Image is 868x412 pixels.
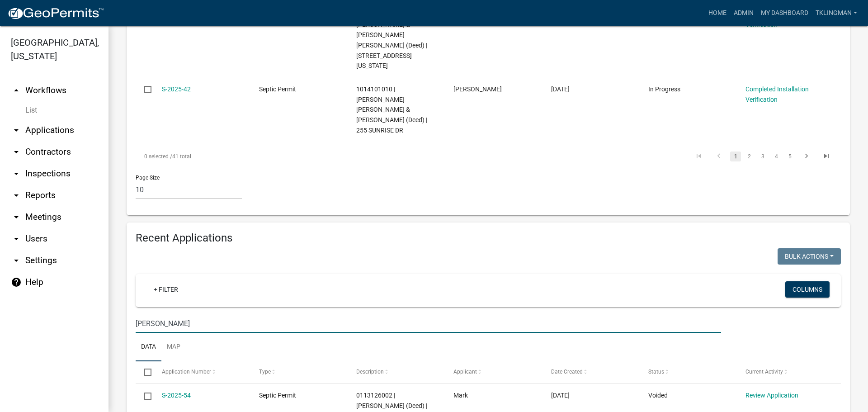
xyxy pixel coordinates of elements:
[705,5,730,22] a: Home
[648,369,664,375] span: Status
[745,85,809,103] a: Completed Installation Verification
[250,361,348,383] datatable-header-cell: Type
[11,233,22,244] i: arrow_drop_down
[162,85,191,93] a: S-2025-42
[769,149,783,164] li: page 4
[757,152,768,161] a: 3
[259,369,271,375] span: Type
[730,5,757,22] a: Admin
[136,333,161,362] a: Data
[640,361,737,383] datatable-header-cell: Status
[144,153,172,160] span: 0 selected /
[453,392,468,399] span: Mark
[162,392,191,399] a: S-2025-54
[136,145,414,168] div: 41 total
[771,152,782,161] a: 4
[551,392,570,399] span: 08/11/2025
[756,149,769,164] li: page 3
[453,369,477,375] span: Applicant
[11,125,22,136] i: arrow_drop_down
[11,168,22,179] i: arrow_drop_down
[648,392,668,399] span: Voided
[737,361,834,383] datatable-header-cell: Current Activity
[348,361,445,383] datatable-header-cell: Description
[648,85,680,93] span: In Progress
[778,248,841,265] button: Bulk Actions
[356,11,427,70] span: 0820538083 | SMITH GARY DEE & RITA RENEE (Deed) | 24939 MISSISSIPPI RD
[798,152,815,161] a: go to next page
[742,149,756,164] li: page 2
[11,277,22,288] i: help
[259,85,296,93] span: Septic Permit
[783,149,797,164] li: page 5
[551,369,583,375] span: Date Created
[136,314,721,333] input: Search for applications
[356,369,384,375] span: Description
[785,281,830,298] button: Columns
[551,85,570,93] span: 07/23/2025
[757,5,812,22] a: My Dashboard
[542,361,639,383] datatable-header-cell: Date Created
[356,85,427,134] span: 1014101010 | SCHROEDER CHRISTOPHER STEVEN & JODY LYNN (Deed) | 255 SUNRISE DR
[146,281,185,298] a: + Filter
[445,361,542,383] datatable-header-cell: Applicant
[730,152,741,161] a: 1
[784,152,795,161] a: 5
[136,232,841,245] h4: Recent Applications
[11,147,22,157] i: arrow_drop_down
[745,11,809,28] a: Completed Installation Verification
[162,369,211,375] span: Application Number
[453,85,502,93] span: Jody Schroeder
[710,152,727,161] a: go to previous page
[745,369,783,375] span: Current Activity
[690,152,708,161] a: go to first page
[259,392,296,399] span: Septic Permit
[745,392,798,399] a: Review Application
[136,361,153,383] datatable-header-cell: Select
[11,212,22,223] i: arrow_drop_down
[744,152,755,161] a: 2
[812,5,861,22] a: tklingman
[729,149,742,164] li: page 1
[11,190,22,201] i: arrow_drop_down
[818,152,835,161] a: go to last page
[11,255,22,266] i: arrow_drop_down
[153,361,250,383] datatable-header-cell: Application Number
[161,333,186,362] a: Map
[11,85,22,96] i: arrow_drop_up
